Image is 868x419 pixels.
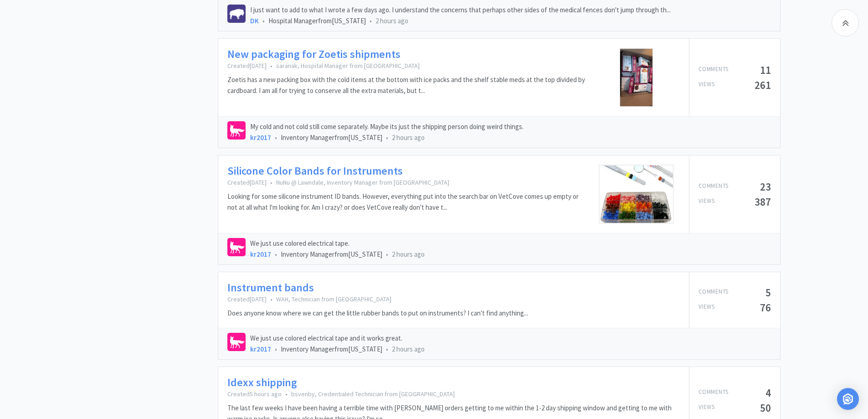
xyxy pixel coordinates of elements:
h5: 387 [755,197,771,207]
p: Looking for some silicone instrument ID bands. However, everything put into the search bar on Vet... [227,191,589,213]
p: Views [699,403,715,413]
p: Does anyone know where we can get the little rubber bands to put on instruments? I can't find any... [227,308,528,319]
span: • [386,250,388,259]
img: IMG_9112-1755808479.jfif [619,48,653,107]
p: Comments [699,181,729,192]
p: Comments [699,287,729,298]
span: 2 hours ago [375,16,408,25]
p: My cold and not cold still come separately. Maybe its just the shipping person doing weird things. [250,121,771,132]
p: Comments [699,65,729,75]
span: • [370,16,372,25]
div: Inventory Manager from [US_STATE] [250,344,771,355]
span: • [275,133,277,142]
a: Idexx shipping [227,376,297,389]
h5: 4 [765,388,771,398]
img: instrument%20silocone%20bands-1755607050.png [599,165,674,224]
div: Inventory Manager from [US_STATE] [250,249,771,260]
span: • [386,133,388,142]
p: Created [DATE] WAH, Technician from [GEOGRAPHIC_DATA] [227,295,528,303]
p: Comments [699,388,729,398]
h5: 261 [755,80,771,90]
span: • [275,345,277,353]
span: 2 hours ago [392,345,425,353]
p: I just want to add to what I wrote a few days ago. I understand the concerns that perhaps other s... [250,5,771,16]
p: Zoetis has a new packing box with the cold items at the bottom with ice packs and the shelf stabl... [227,74,589,96]
a: Instrument bands [227,281,314,295]
p: Created [DATE] NuNu @ Lawndale, Inventory Manager from [GEOGRAPHIC_DATA] [227,178,589,186]
h5: 11 [760,65,771,75]
span: • [270,295,272,303]
div: Hospital Manager from [US_STATE] [250,16,771,26]
a: Silicone Color Bands for Instruments [227,165,403,178]
h5: 23 [760,181,771,192]
a: New packaging for Zoetis shipments [227,48,401,61]
span: • [270,178,272,186]
p: We just use colored electrical tape and it works great. [250,333,771,344]
span: • [386,345,388,353]
p: We just use colored electrical tape. [250,238,771,249]
h5: 76 [760,302,771,313]
span: • [262,16,265,25]
a: DK [250,16,259,25]
span: • [275,250,277,259]
p: Created 5 hours ago bsvenby, Credentialed Technician from [GEOGRAPHIC_DATA] [227,390,680,398]
span: 2 hours ago [392,250,425,259]
a: kr2017 [250,345,271,353]
div: Inventory Manager from [US_STATE] [250,132,771,143]
p: Created [DATE] saranak, Hospital Manager from [GEOGRAPHIC_DATA] [227,62,589,70]
a: kr2017 [250,133,271,142]
h5: 5 [765,287,771,298]
span: • [270,62,272,70]
span: • [285,390,288,398]
span: 2 hours ago [392,133,425,142]
p: Views [699,80,715,90]
div: Open Intercom Messenger [837,388,859,410]
a: kr2017 [250,250,271,259]
p: Views [699,197,715,207]
p: Views [699,302,715,313]
h5: 50 [760,403,771,413]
